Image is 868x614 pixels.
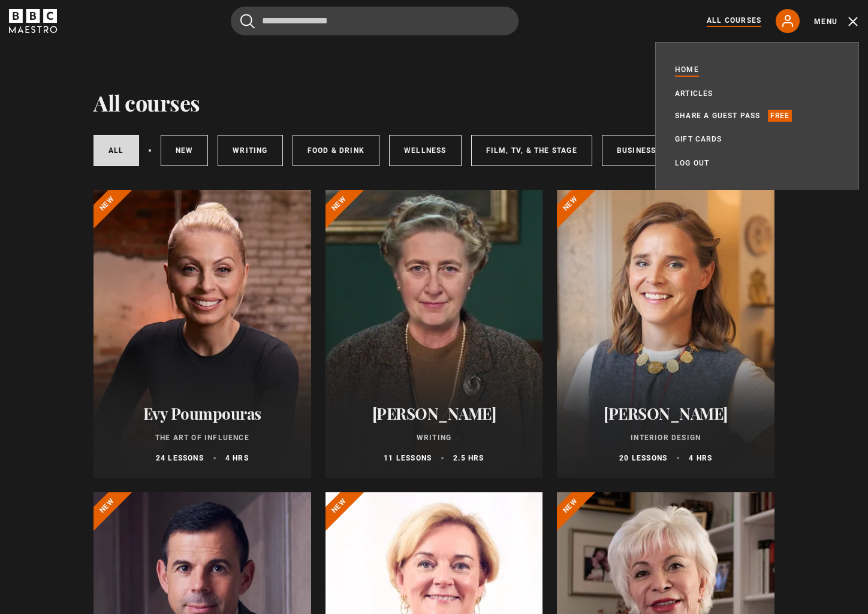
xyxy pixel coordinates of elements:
[571,432,760,443] p: Interior Design
[108,404,297,423] h2: Evy Poumpouras
[675,88,713,100] a: Articles
[571,404,760,423] h2: [PERSON_NAME]
[707,15,761,27] a: All Courses
[340,404,529,423] h2: [PERSON_NAME]
[384,453,432,463] p: 11 lessons
[94,135,139,166] a: All
[218,135,282,166] a: Writing
[602,135,671,166] a: Business
[161,135,209,166] a: New
[675,157,709,169] a: Log out
[389,135,462,166] a: Wellness
[557,190,774,478] a: [PERSON_NAME] Interior Design 20 lessons 4 hrs New
[675,64,699,76] a: Home
[156,453,204,463] p: 24 lessons
[768,110,792,122] p: Free
[94,90,200,115] h1: All courses
[94,190,311,478] a: Evy Poumpouras The Art of Influence 24 lessons 4 hrs New
[814,16,859,28] button: Toggle navigation
[471,135,592,166] a: Film, TV, & The Stage
[619,453,667,463] p: 20 lessons
[675,110,761,122] a: Share a guest pass
[225,453,249,463] p: 4 hrs
[453,453,484,463] p: 2.5 hrs
[108,432,297,443] p: The Art of Influence
[340,432,529,443] p: Writing
[231,7,519,35] input: Search
[293,135,379,166] a: Food & Drink
[689,453,712,463] p: 4 hrs
[675,133,722,145] a: Gift Cards
[9,9,57,33] svg: BBC Maestro
[240,14,255,29] button: Submit the search query
[325,190,543,478] a: [PERSON_NAME] Writing 11 lessons 2.5 hrs New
